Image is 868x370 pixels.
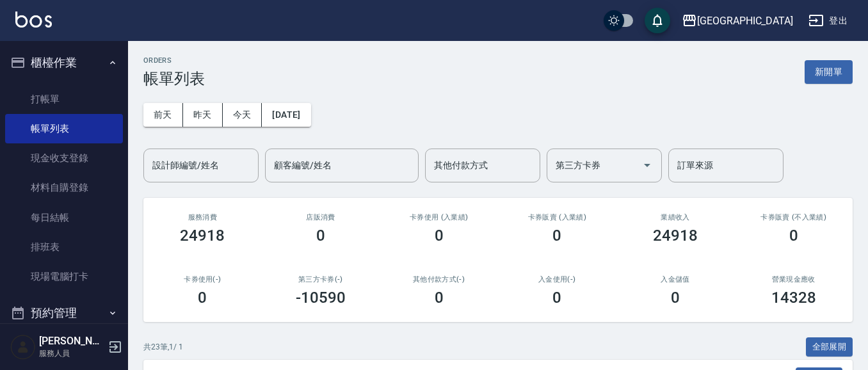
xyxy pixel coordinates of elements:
button: 預約管理 [5,296,123,330]
h3: 0 [552,289,561,307]
h2: 入金儲值 [632,275,719,284]
button: [DATE] [262,103,310,127]
button: 登出 [803,9,853,33]
h3: 0 [316,227,325,245]
h3: 帳單列表 [143,70,205,88]
h2: 卡券使用(-) [159,275,246,284]
a: 帳單列表 [5,114,123,143]
h3: 0 [789,227,798,245]
h3: -10590 [296,289,346,307]
img: Logo [15,12,52,28]
button: 昨天 [183,103,223,127]
button: [GEOGRAPHIC_DATA] [677,8,798,34]
h2: 卡券販賣 (不入業績) [750,213,837,221]
button: save [645,8,670,33]
h2: 入金使用(-) [513,275,601,284]
h3: 0 [198,289,207,307]
h2: 卡券販賣 (入業績) [513,213,601,221]
button: 今天 [223,103,262,127]
button: Open [637,155,657,175]
h2: 第三方卡券(-) [277,275,365,284]
button: 全部展開 [806,337,853,357]
h2: 卡券使用 (入業績) [395,213,483,221]
div: [GEOGRAPHIC_DATA] [697,13,793,29]
a: 打帳單 [5,84,123,114]
h3: 0 [671,289,680,307]
h3: 0 [552,227,561,245]
a: 材料自購登錄 [5,173,123,202]
h3: 24918 [653,227,698,245]
button: 前天 [143,103,183,127]
a: 現金收支登錄 [5,143,123,173]
a: 新開單 [805,65,853,77]
button: 櫃檯作業 [5,46,123,79]
a: 排班表 [5,232,123,262]
h2: 營業現金應收 [750,275,837,284]
h2: 其他付款方式(-) [395,275,483,284]
h2: 店販消費 [277,213,365,221]
img: Person [10,334,36,360]
h3: 0 [435,289,444,307]
a: 現場電腦打卡 [5,262,123,291]
p: 共 23 筆, 1 / 1 [143,341,183,353]
h3: 0 [435,227,444,245]
h2: ORDERS [143,56,205,65]
a: 每日結帳 [5,203,123,232]
h5: [PERSON_NAME] [39,335,104,348]
button: 新開單 [805,60,853,84]
h3: 14328 [771,289,816,307]
h3: 24918 [180,227,225,245]
p: 服務人員 [39,348,104,359]
h3: 服務消費 [159,213,246,221]
h2: 業績收入 [632,213,719,221]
